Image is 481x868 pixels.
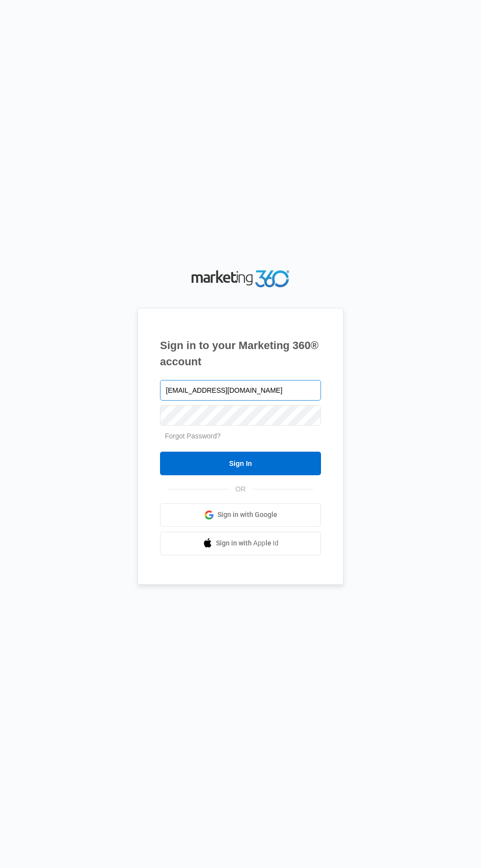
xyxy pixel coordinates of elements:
[217,510,277,520] span: Sign in with Google
[229,484,253,494] span: OR
[160,452,321,475] input: Sign In
[165,432,221,440] a: Forgot Password?
[160,337,321,370] h1: Sign in to your Marketing 360® account
[160,503,321,527] a: Sign in with Google
[160,380,321,401] input: Email
[216,538,279,548] span: Sign in with Apple Id
[160,532,321,555] a: Sign in with Apple Id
